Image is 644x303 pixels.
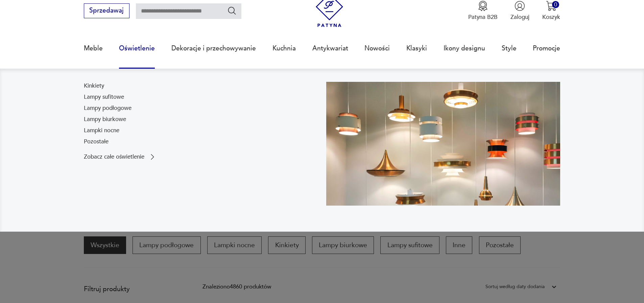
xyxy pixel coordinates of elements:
a: Zobacz całe oświetlenie [84,153,157,161]
button: Sprzedawaj [84,3,129,18]
a: Lampki nocne [84,126,119,135]
img: Ikonka użytkownika [515,1,525,11]
img: Ikona medalu [478,1,488,11]
a: Dekoracje i przechowywanie [171,33,256,64]
a: Sprzedawaj [84,8,129,14]
a: Ikony designu [444,33,485,64]
a: Kuchnia [272,33,296,64]
a: Nowości [364,33,390,64]
p: Zaloguj [510,13,529,21]
a: Kinkiety [84,82,104,90]
button: Patyna B2B [468,1,498,21]
button: Szukaj [227,6,237,16]
a: Pozostałe [84,138,109,146]
button: Zaloguj [510,1,529,21]
a: Promocje [533,33,560,64]
a: Lampy sufitowe [84,93,124,101]
button: 0Koszyk [542,1,560,21]
a: Style [502,33,517,64]
a: Meble [84,33,103,64]
a: Antykwariat [312,33,348,64]
a: Lampy biurkowe [84,115,126,123]
a: Lampy podłogowe [84,104,132,112]
p: Zobacz całe oświetlenie [84,154,144,160]
p: Patyna B2B [468,13,498,21]
a: Oświetlenie [119,33,155,64]
a: Ikona medaluPatyna B2B [468,1,498,21]
img: a9d990cd2508053be832d7f2d4ba3cb1.jpg [326,82,560,206]
a: Klasyki [406,33,427,64]
div: 0 [552,1,559,8]
img: Ikona koszyka [546,1,556,11]
p: Koszyk [542,13,560,21]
